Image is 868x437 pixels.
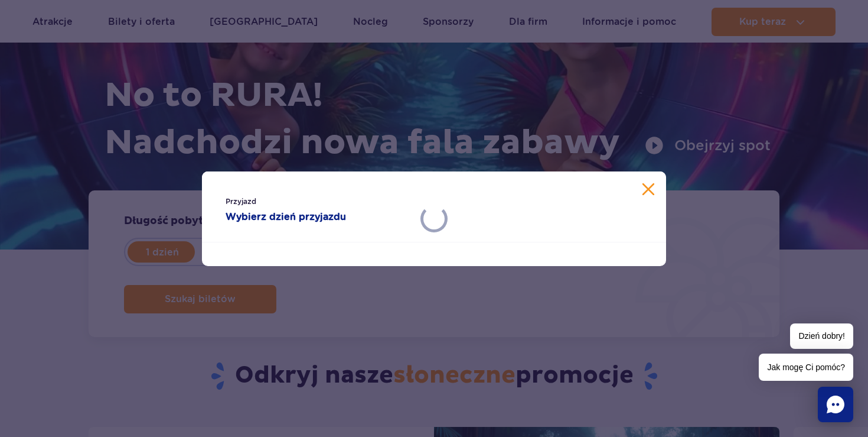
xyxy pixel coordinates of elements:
[226,196,410,208] span: Przyjazd
[818,387,853,422] div: Chat
[642,183,654,195] button: Zamknij kalendarz
[790,323,853,349] span: Dzień dobry!
[226,210,410,224] strong: Wybierz dzień przyjazdu
[759,354,853,381] span: Jak mogę Ci pomóc?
